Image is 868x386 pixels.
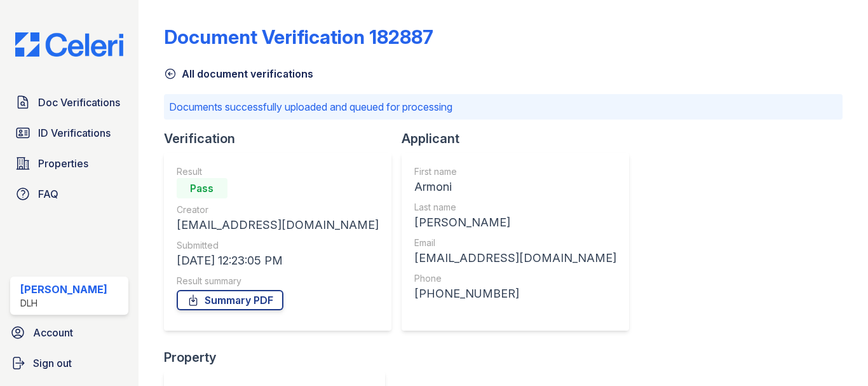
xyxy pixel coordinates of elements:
a: Properties [10,151,128,176]
div: [PERSON_NAME] [20,282,107,297]
span: Sign out [33,355,72,371]
a: Doc Verifications [10,90,128,115]
div: First name [414,165,616,178]
a: ID Verifications [10,120,128,146]
div: Last name [414,201,616,214]
a: Sign out [5,350,133,376]
span: Account [33,325,73,340]
span: ID Verifications [38,125,111,141]
div: Pass [177,178,227,198]
div: [DATE] 12:23:05 PM [177,252,379,270]
div: [EMAIL_ADDRESS][DOMAIN_NAME] [414,249,616,267]
div: Creator [177,203,379,216]
a: FAQ [10,181,128,207]
div: Result summary [177,275,379,287]
span: Doc Verifications [38,95,120,110]
div: Property [164,348,395,366]
span: FAQ [38,186,58,202]
div: Phone [414,272,616,285]
a: All document verifications [164,66,313,81]
span: Properties [38,156,88,171]
img: CE_Logo_Blue-a8612792a0a2168367f1c8372b55b34899dd931a85d93a1a3d3e32e68fde9ad4.png [5,32,133,57]
div: [PERSON_NAME] [414,214,616,231]
div: Verification [164,130,402,148]
div: Submitted [177,239,379,252]
div: Applicant [402,130,639,148]
div: Email [414,237,616,249]
div: DLH [20,297,107,310]
div: [PHONE_NUMBER] [414,285,616,303]
p: Documents successfully uploaded and queued for processing [169,99,837,114]
a: Summary PDF [177,290,283,310]
div: Result [177,165,379,178]
div: Armoni [414,178,616,196]
div: Document Verification 182887 [164,25,433,48]
div: [EMAIL_ADDRESS][DOMAIN_NAME] [177,216,379,234]
a: Account [5,320,133,345]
